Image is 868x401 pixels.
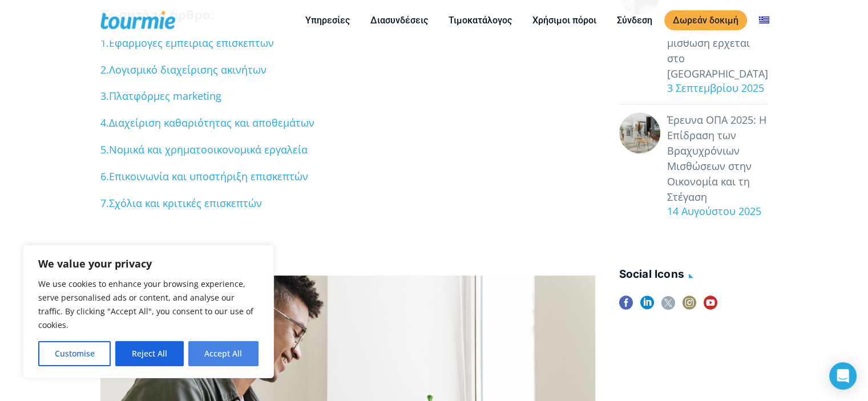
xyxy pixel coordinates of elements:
[188,341,259,366] button: Accept All
[115,341,183,366] button: Reject All
[100,196,262,210] a: 7.Σχόλια και κριτικές επισκεπτών
[100,89,221,103] a: 3.Πλατφόρμες marketing
[109,116,314,129] span: Διαχείριση καθαριότητας και αποθεμάτων
[667,112,768,205] a: Έρευνα ΟΠΑ 2025: Η Επίδραση των Βραχυχρόνιων Μισθώσεων στην Οικονομία και τη Στέγαση
[109,63,267,76] span: Λογισμικό διαχείρισης ακινήτων
[362,13,437,27] a: Διασυνδέσεις
[704,296,717,317] a: youtube
[100,36,274,50] a: 1.Εφαρμογές εμπειρίας επισκεπτών
[608,13,661,27] a: Σύνδεση
[660,204,768,219] div: 14 Αυγούστου 2025
[640,296,654,317] a: linkedin
[524,13,605,27] a: Χρήσιμοι πόροι
[109,143,308,156] span: Νομικά και χρηματοοικονομικά εργαλεία
[109,89,221,103] span: Πλατφόρμες marketing
[100,169,308,183] a: 6.Επικοινωνία και υποστήριξη επισκεπτών
[661,296,675,317] a: twitter
[660,80,768,96] div: 3 Σεπτεμβρίου 2025
[100,143,308,156] a: 5.Νομικά και χρηματοοικονομικά εργαλεία
[100,63,267,76] a: 2.Λογισμικό διαχείρισης ακινήτων
[829,362,857,390] div: Open Intercom Messenger
[100,116,314,129] a: 4.Διαχείριση καθαριότητας και αποθεμάτων
[619,266,768,285] h4: social icons
[683,296,696,317] a: instagram
[38,341,111,366] button: Customise
[109,36,274,50] span: Εφαρμογές εμπειρίας επισκεπτών
[109,169,308,183] span: Επικοινωνία και υποστήριξη επισκεπτών
[109,196,262,210] span: Σχόλια και κριτικές επισκεπτών
[38,257,259,270] p: We value your privacy
[619,296,633,317] a: facebook
[297,13,358,27] a: Υπηρεσίες
[664,10,747,30] a: Δωρεάν δοκιμή
[440,13,520,27] a: Τιμοκατάλογος
[38,277,259,332] p: We use cookies to enhance your browsing experience, serve personalised ads or content, and analys...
